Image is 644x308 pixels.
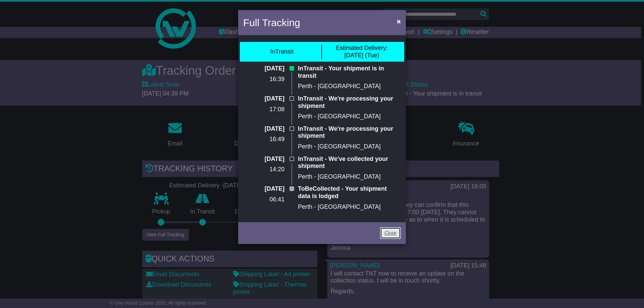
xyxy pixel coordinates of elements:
p: [DATE] [243,185,284,193]
p: Perth - [GEOGRAPHIC_DATA] [298,113,401,120]
p: Perth - [GEOGRAPHIC_DATA] [298,143,401,150]
p: 16:49 [243,136,284,143]
p: 16:39 [243,76,284,83]
div: InTransit [270,48,293,56]
p: InTransit - We're processing your shipment [298,125,401,140]
span: × [397,17,401,25]
p: InTransit - Your shipment is in transit [298,65,401,79]
p: InTransit - We've collected your shipment [298,156,401,170]
p: Perth - [GEOGRAPHIC_DATA] [298,203,401,211]
p: Perth - [GEOGRAPHIC_DATA] [298,83,401,90]
button: Close [393,14,404,28]
p: InTransit - We're processing your shipment [298,95,401,110]
p: 14:20 [243,166,284,173]
div: [DATE] (Tue) [336,45,388,59]
p: [DATE] [243,156,284,163]
p: Perth - [GEOGRAPHIC_DATA] [298,173,401,181]
p: [DATE] [243,65,284,72]
p: ToBeCollected - Your shipment data is lodged [298,185,401,200]
p: [DATE] [243,95,284,103]
a: Close [380,227,401,239]
p: [DATE] [243,125,284,133]
h4: Full Tracking [243,15,300,30]
span: Estimated Delivery: [336,45,388,51]
p: 17:08 [243,106,284,113]
p: 06:41 [243,196,284,203]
